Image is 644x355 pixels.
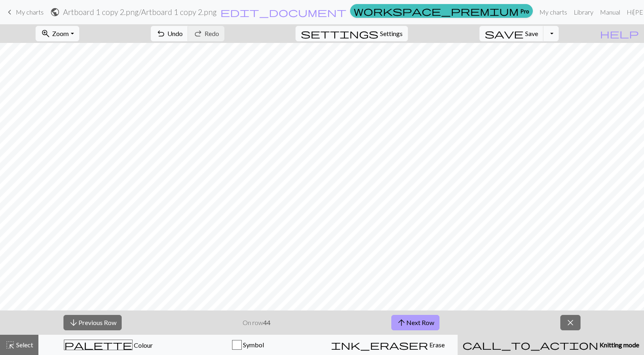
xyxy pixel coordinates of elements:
span: Undo [167,30,183,37]
span: call_to_action [462,339,598,351]
span: arrow_upward [397,317,406,328]
span: Select [15,341,33,349]
button: SettingsSettings [296,26,408,41]
span: Save [525,30,538,37]
span: Symbol [242,341,264,349]
button: Next Row [391,315,439,330]
button: Symbol [178,335,318,355]
button: Zoom [36,26,79,41]
span: settings [301,28,378,39]
span: Zoom [52,30,69,37]
button: Knitting mode [458,335,644,355]
span: palette [64,339,132,351]
span: save [485,28,524,39]
span: Erase [428,341,445,349]
a: My charts [5,5,44,19]
span: help [600,28,639,39]
button: Colour [38,335,178,355]
p: On row [243,318,270,327]
span: Colour [133,341,153,349]
span: undo [156,28,166,39]
span: public [50,6,60,18]
span: arrow_downward [69,317,78,328]
span: zoom_in [41,28,51,39]
button: Save [479,26,544,41]
button: Undo [151,26,188,41]
a: Library [570,4,597,20]
i: Settings [301,29,378,38]
h2: Artboard 1 copy 2.png / Artboard 1 copy 2.png [63,7,217,17]
span: keyboard_arrow_left [5,6,15,18]
a: Pro [350,4,533,18]
span: close [566,317,575,328]
a: Manual [597,4,623,20]
span: highlight_alt [5,339,15,351]
a: My charts [536,4,570,20]
span: Knitting mode [598,341,639,349]
span: My charts [16,8,44,16]
span: workspace_premium [354,5,519,17]
strong: 44 [263,319,270,326]
span: edit_document [220,6,346,18]
button: Erase [318,335,458,355]
span: ink_eraser [331,339,428,351]
button: Previous Row [63,315,122,330]
span: Settings [380,29,403,38]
